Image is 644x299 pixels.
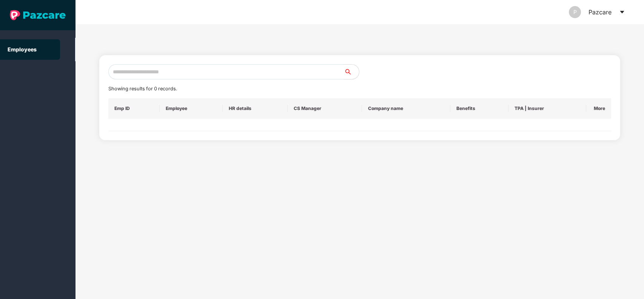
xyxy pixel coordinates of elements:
[344,64,359,79] button: search
[288,98,362,119] th: CS Manager
[362,98,450,119] th: Company name
[108,86,177,91] span: Showing results for 0 records.
[344,69,359,75] span: search
[573,6,577,18] span: P
[8,46,37,53] a: Employees
[586,98,612,119] th: More
[160,98,223,119] th: Employee
[450,98,508,119] th: Benefits
[508,98,586,119] th: TPA | Insurer
[223,98,288,119] th: HR details
[108,98,160,119] th: Emp ID
[619,9,625,15] span: caret-down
